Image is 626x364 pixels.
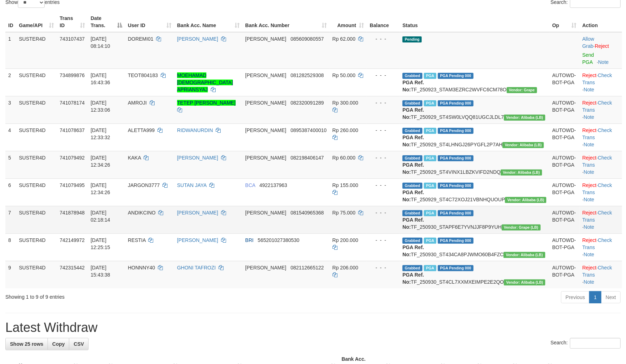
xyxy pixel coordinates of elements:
a: SUTAN JAYA [177,182,206,188]
td: AUTOWD-BOT-PGA [549,69,579,96]
span: Grabbed [402,210,422,216]
span: Grabbed [402,73,422,79]
span: TEOT804183 [128,72,158,78]
td: TF_250929_ST4VINX1LBZKVIFD2NDQ [400,151,549,178]
span: Marked by awztoto [424,100,436,106]
th: ID [5,12,16,32]
div: - - - [370,35,397,42]
td: 2 [5,69,16,96]
span: [PERSON_NAME] [245,72,286,78]
a: Note [584,114,595,120]
td: AUTOWD-BOT-PGA [549,206,579,233]
td: 4 [5,123,16,151]
th: Balance [367,12,400,32]
span: Grabbed [402,238,422,244]
b: PGA Ref. No: [402,80,424,92]
span: Grabbed [402,128,422,134]
span: Rp 75.000 [332,210,356,216]
td: · · [580,69,622,96]
div: Showing 1 to 9 of 9 entries [5,290,255,300]
span: Rp 200.000 [332,237,358,243]
span: DOREMI01 [128,36,154,42]
span: Marked by awztoto [424,238,436,244]
span: [DATE] 12:25:15 [91,237,110,250]
td: AUTOWD-BOT-PGA [549,261,579,288]
span: RESTIA [128,237,146,243]
span: Vendor URL: https://dashboard.q2checkout.com/secure [504,252,545,258]
span: Show 25 rows [10,341,43,347]
a: Check Trans [582,155,612,168]
b: PGA Ref. No: [402,217,424,230]
a: Note [584,142,595,147]
span: Vendor URL: https://dashboard.q2checkout.com/secure [502,224,541,231]
td: TF_250930_ST4CL7XXMXEIMPE2E2QO [400,261,549,288]
td: 8 [5,233,16,261]
span: Marked by awztoto [424,128,436,134]
a: RIDWANURDIN [177,127,213,133]
span: [PERSON_NAME] [245,210,286,216]
span: Copy 081282529308 to clipboard [291,72,324,78]
span: KAKA [128,155,141,161]
span: [DATE] 12:33:06 [91,100,110,113]
a: Show 25 rows [5,338,48,350]
span: PGA Pending [438,183,474,189]
b: PGA Ref. No: [402,135,424,147]
span: PGA Pending [438,155,474,161]
th: Game/API: activate to sort column ascending [16,12,57,32]
a: TETEP [PERSON_NAME] [177,100,236,106]
b: PGA Ref. No: [402,107,424,120]
a: Check Trans [582,210,612,223]
span: BRI [245,237,254,243]
span: Rp 62.000 [332,36,356,42]
span: ANDIKCINO [128,210,156,216]
span: Marked by awztoto [424,183,436,189]
td: TF_250929_ST4LHNGJ26PYGFL2P7AH [400,123,549,151]
td: · · [580,206,622,233]
span: · [582,36,595,49]
a: [PERSON_NAME] [177,210,218,216]
td: TF_250930_ST434CA8PJWMO60B4FZC [400,233,549,261]
th: Action [580,12,622,32]
span: Vendor URL: https://dashboard.q2checkout.com/secure [502,142,544,148]
th: Trans ID: activate to sort column ascending [57,12,88,32]
td: 5 [5,151,16,178]
a: Note [584,197,595,202]
a: Check Trans [582,237,612,250]
a: Check Trans [582,127,612,140]
div: - - - [370,264,397,271]
input: Search: [570,338,621,349]
div: - - - [370,209,397,216]
span: Rp 60.000 [332,155,356,161]
span: Copy 081540965368 to clipboard [291,210,324,216]
div: - - - [370,237,397,244]
span: [DATE] 02:18:14 [91,210,110,223]
a: Note [584,279,595,285]
a: Reject [582,210,597,216]
span: Pending [402,36,422,42]
span: Copy 4922137963 to clipboard [259,182,287,188]
a: Next [601,291,621,303]
div: - - - [370,127,397,134]
span: ALETTA999 [128,127,155,133]
span: PGA Pending [438,100,474,106]
span: 741078637 [60,127,85,133]
td: AUTOWD-BOT-PGA [549,178,579,206]
a: Reject [582,265,597,271]
span: CSV [74,341,84,347]
span: [PERSON_NAME] [245,100,286,106]
span: Grabbed [402,155,422,161]
span: Grabbed [402,265,422,271]
a: MOEHAMAD [DEMOGRAPHIC_DATA] APRIANSYAJ [177,72,233,92]
span: Vendor URL: https://settle31.1velocity.biz [507,87,537,93]
div: - - - [370,154,397,161]
a: GHONI TAFROZI [177,265,216,271]
span: [PERSON_NAME] [245,265,286,271]
td: TF_250923_STAM3EZRC2WVFC6CM78O [400,69,549,96]
td: SUSTER4D [16,261,57,288]
a: Copy [47,338,69,350]
a: Reject [582,155,597,161]
span: Rp 155.000 [332,182,358,188]
a: Check Trans [582,265,612,278]
span: [DATE] 16:43:36 [91,72,110,85]
a: [PERSON_NAME] [177,237,218,243]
